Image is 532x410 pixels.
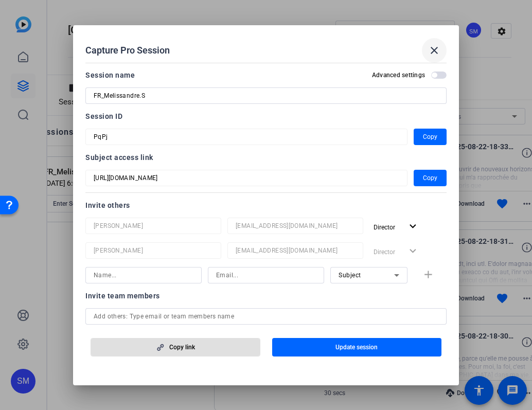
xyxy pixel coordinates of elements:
mat-icon: close [428,44,440,57]
div: Subject access link [85,151,447,164]
mat-icon: expand_more [406,220,419,233]
span: Copy link [169,343,195,351]
button: Copy link [91,338,260,356]
div: Session ID [85,110,447,122]
div: Invite team members [85,290,447,302]
span: Copy [423,131,437,143]
button: Copy [414,170,447,186]
button: Copy [414,129,447,145]
input: Name... [94,220,213,232]
input: Name... [94,269,193,281]
span: Copy [423,172,437,184]
span: Subject [339,272,361,279]
button: Update session [272,338,442,356]
input: Email... [236,220,355,232]
input: Enter Session Name [94,90,438,102]
input: Name... [94,244,213,257]
button: Director [369,218,423,236]
span: Update session [335,343,378,351]
input: Session OTP [94,131,399,143]
input: Add others: Type email or team members name [94,310,438,323]
div: Invite others [85,199,447,211]
h2: Advanced settings [372,71,425,79]
input: Email... [216,269,316,281]
div: Capture Pro Session [85,38,447,63]
input: Email... [236,244,355,257]
span: Director [374,224,395,231]
div: Session name [85,69,135,81]
input: Session OTP [94,172,399,184]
